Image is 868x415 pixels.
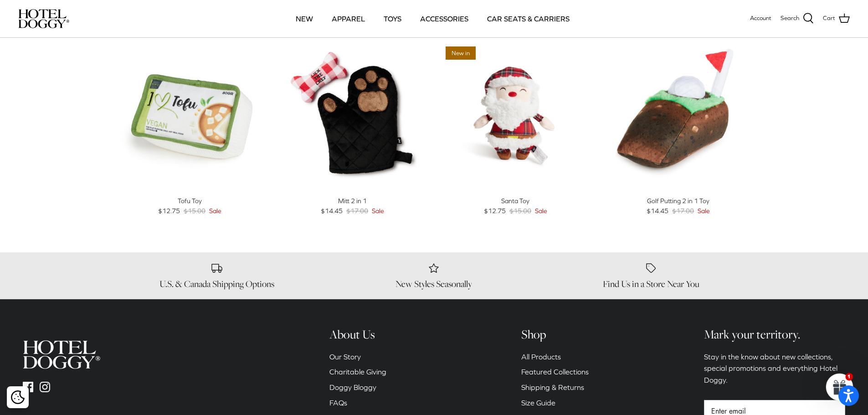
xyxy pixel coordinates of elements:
a: ACCESSORIES [412,3,477,34]
h6: U.S. & Canada Shipping Options [115,278,319,290]
span: $15.00 [184,206,205,216]
h6: About Us [329,327,406,342]
h6: New Styles Seasonally [332,278,536,290]
div: Mitt 2 in 1 [278,196,427,206]
span: $15.00 [509,206,531,216]
a: APPAREL [324,3,373,34]
span: $12.75 [484,206,506,216]
div: Golf Putting 2 in 1 Toy [604,196,753,206]
span: 15% off [608,46,641,60]
a: Santa Toy $12.75 $15.00 Sale [441,196,591,216]
h6: Find Us in a Store Near You [550,278,753,290]
a: Cart [823,13,850,25]
a: TOYS [375,3,410,34]
span: $17.00 [346,206,368,216]
div: Tofu Toy [115,196,265,206]
span: $12.75 [158,206,180,216]
a: Golf Putting 2 in 1 Toy $14.45 $17.00 Sale [604,196,753,216]
a: Featured Collections [521,368,589,376]
a: All Products [521,353,561,361]
a: Doggy Bloggy [329,383,376,391]
span: New in [446,46,476,60]
span: $14.45 [647,206,668,216]
a: NEW [288,3,321,34]
a: FAQs [329,399,347,407]
img: hoteldoggycom [18,9,69,28]
span: Sale [535,206,547,216]
img: hoteldoggycom [23,340,100,369]
div: Cookie policy [7,386,29,408]
span: Sale [209,206,221,216]
a: Golf Putting 2 in 1 Toy [604,42,753,191]
a: Instagram [40,382,50,392]
a: Santa Toy [441,42,591,191]
span: 15% off [282,46,315,60]
h6: Mark your territory. [704,327,845,342]
button: Cookie policy [10,389,26,405]
span: Cart [823,14,835,23]
span: $14.45 [321,206,343,216]
span: Sale [698,206,710,216]
span: $17.00 [672,206,694,216]
a: Mitt 2 in 1 [278,42,427,191]
span: Sale [372,206,384,216]
a: U.S. & Canada Shipping Options [115,261,319,290]
span: Account [750,15,771,21]
a: Mitt 2 in 1 $14.45 $17.00 Sale [278,196,427,216]
a: Size Guide [521,399,555,407]
div: Primary navigation [135,3,730,34]
a: Search [781,13,814,25]
a: Tofu Toy [115,42,265,191]
a: CAR SEATS & CARRIERS [479,3,578,34]
img: Cookie policy [11,390,25,404]
div: Santa Toy [441,196,591,206]
p: Stay in the know about new collections, special promotions and everything Hotel Doggy. [704,351,845,386]
a: Charitable Giving [329,368,386,376]
a: Account [750,14,771,23]
a: Shipping & Returns [521,383,584,391]
span: Search [781,14,799,23]
a: Our Story [329,353,361,361]
a: Find Us in a Store Near You [550,261,753,290]
h6: Shop [521,327,589,342]
a: Tofu Toy $12.75 $15.00 Sale [115,196,265,216]
span: 15% off [120,46,152,60]
a: Facebook [23,382,33,392]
